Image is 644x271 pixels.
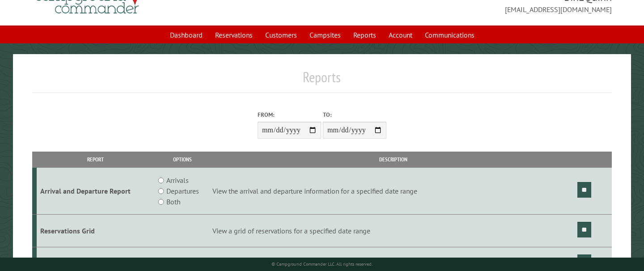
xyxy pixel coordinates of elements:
[258,110,321,119] label: From:
[37,152,154,167] th: Report
[165,26,208,43] a: Dashboard
[211,215,576,247] td: View a grid of reservations for a specified date range
[210,26,258,43] a: Reservations
[260,26,302,43] a: Customers
[419,26,480,43] a: Communications
[166,175,189,186] label: Arrivals
[211,168,576,215] td: View the arrival and departure information for a specified date range
[211,152,576,167] th: Description
[166,196,180,207] label: Both
[37,168,154,215] td: Arrival and Departure Report
[154,152,211,167] th: Options
[166,186,199,196] label: Departures
[304,26,346,43] a: Campsites
[32,68,612,93] h1: Reports
[271,261,373,267] small: © Campground Commander LLC. All rights reserved.
[37,215,154,247] td: Reservations Grid
[348,26,381,43] a: Reports
[323,110,386,119] label: To:
[383,26,418,43] a: Account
